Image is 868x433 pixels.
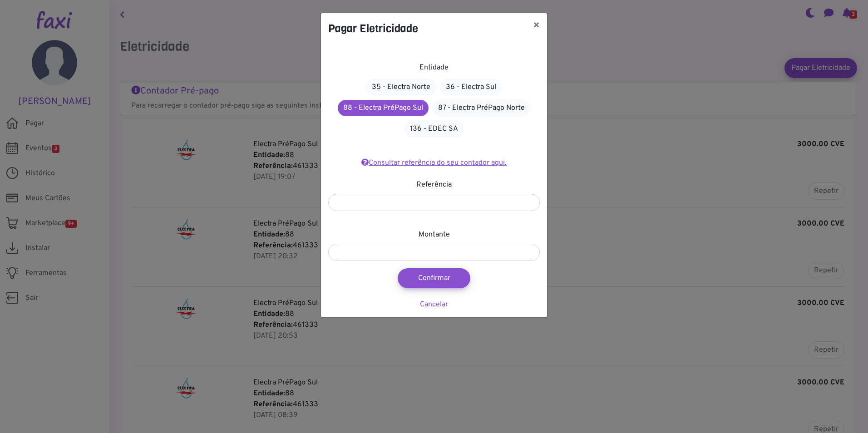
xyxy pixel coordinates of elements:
a: 35 - Electra Norte [366,79,436,96]
a: 87 - Electra PréPago Norte [432,99,531,117]
a: 88 - Electra PréPago Sul [338,100,429,116]
a: 36 - Electra Sul [440,79,502,96]
label: Montante [419,229,450,240]
label: Referência [416,179,452,190]
a: 136 - EDEC SA [404,120,464,138]
a: Consultar referência do seu contador aqui. [361,158,507,167]
h4: Pagar Eletricidade [328,20,418,37]
label: Entidade [419,62,449,73]
a: Cancelar [420,300,448,309]
button: × [526,13,547,39]
button: Confirmar [398,268,470,288]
